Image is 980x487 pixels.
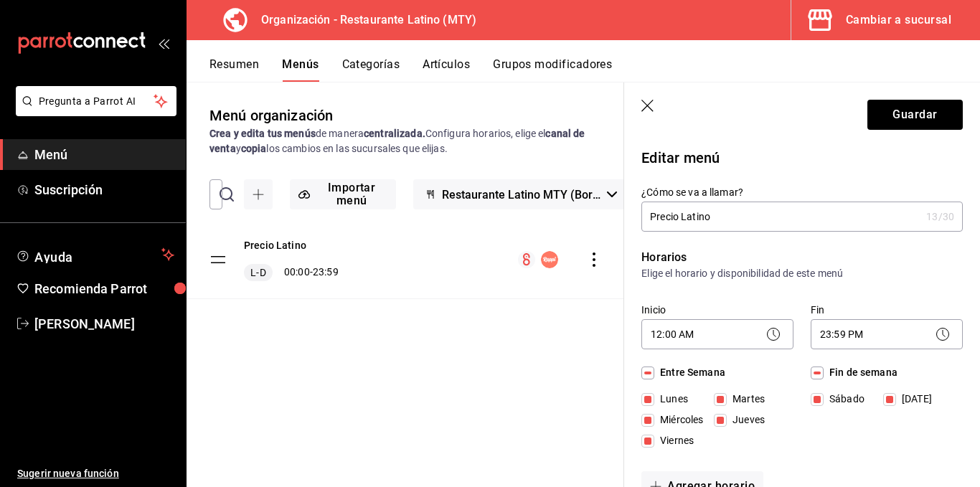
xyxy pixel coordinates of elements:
[811,305,963,315] label: Fin
[34,246,156,263] span: Ayuda
[248,265,268,280] span: L-D
[727,392,765,407] span: Martes
[641,305,793,315] label: Inicio
[641,249,963,266] p: Horarios
[34,180,174,199] span: Suscripción
[241,143,267,154] strong: copia
[39,94,154,109] span: Pregunta a Parrot AI
[209,57,259,82] button: Resumen
[250,11,476,29] h3: Organización - Restaurante Latino (MTY)
[158,37,169,49] button: open_drawer_menu
[641,147,963,169] p: Editar menú
[34,314,174,334] span: [PERSON_NAME]
[34,279,174,298] span: Recomienda Parrot
[654,433,694,448] span: Viernes
[342,57,400,82] button: Categorías
[846,10,951,30] div: Cambiar a sucursal
[654,392,688,407] span: Lunes
[10,104,176,119] a: Pregunta a Parrot AI
[442,188,601,202] span: Restaurante Latino MTY (Borrador)
[17,466,174,481] span: Sugerir nueva función
[209,126,601,156] div: de manera Configura horarios, elige el y los cambios en las sucursales que elijas.
[240,180,248,209] input: Buscar menú
[641,319,793,349] div: 12:00 AM
[811,319,963,349] div: 23:59 PM
[290,179,396,209] button: Importar menú
[423,57,470,82] button: Artículos
[654,365,725,380] span: Entre Semana
[282,57,319,82] button: Menús
[16,86,176,116] button: Pregunta a Parrot AI
[209,105,333,126] div: Menú organización
[413,179,628,209] button: Restaurante Latino MTY (Borrador)
[641,266,963,280] p: Elige el horario y disponibilidad de este menú
[209,57,980,82] div: navigation tabs
[209,128,316,139] strong: Crea y edita tus menús
[824,392,864,407] span: Sábado
[867,100,963,130] button: Guardar
[364,128,425,139] strong: centralizada.
[244,264,339,281] div: 00:00 - 23:59
[493,57,612,82] button: Grupos modificadores
[587,252,601,267] button: actions
[926,209,954,224] div: 13 /30
[641,187,963,197] label: ¿Cómo se va a llamar?
[896,392,932,407] span: [DATE]
[187,221,624,299] table: menu-maker-table
[654,412,703,427] span: Miércoles
[727,412,765,427] span: Jueves
[824,365,897,380] span: Fin de semana
[34,145,174,164] span: Menú
[209,251,227,268] button: drag
[244,238,306,252] button: Precio Latino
